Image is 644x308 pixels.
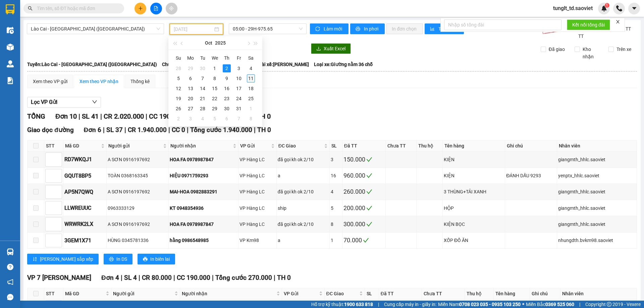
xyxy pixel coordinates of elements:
[363,237,369,243] span: check
[211,64,219,72] div: 1
[366,189,372,195] span: check
[187,126,189,134] span: |
[221,104,233,114] td: 2025-10-30
[197,83,209,94] td: 2025-10-14
[215,36,226,50] button: 2025
[331,172,341,179] div: 16
[170,221,237,228] div: HOA FA 0978987847
[174,95,182,103] div: 19
[124,274,137,282] span: SL 4
[209,104,221,114] td: 2025-10-29
[257,112,271,120] span: TH 0
[172,126,185,134] span: CC 0
[238,216,277,232] td: VP Hàng LC
[197,63,209,73] td: 2025-09-30
[331,204,341,212] div: 5
[557,140,637,151] th: Nhân viên
[212,274,214,282] span: |
[186,74,195,82] div: 6
[135,3,146,14] button: plus
[444,156,504,163] div: KIỆN
[278,142,323,149] span: ĐC Giao
[331,156,341,163] div: 3
[311,301,373,308] span: Hỗ trợ kỹ thuật:
[174,105,182,113] div: 26
[344,302,373,307] strong: 1900 633 818
[506,172,556,179] div: ĐÁNH DẤU 9293
[558,237,636,244] div: nhungdth.bvkm98.saoviet
[235,74,243,82] div: 10
[113,290,173,297] span: Người gửi
[199,64,207,72] div: 30
[104,112,144,120] span: CR 2.020.000
[211,84,219,93] div: 15
[558,221,636,228] div: giangmth_hhlc.saoviet
[278,156,328,163] div: đã gọi kh ok 2/10
[197,94,209,104] td: 2025-10-21
[606,3,608,8] span: 1
[233,94,245,104] td: 2025-10-24
[128,126,167,134] span: CR 1.940.000
[278,188,328,195] div: đã gọi kh ok 2/10
[197,114,209,124] td: 2025-11-04
[284,290,317,297] span: VP Gửi
[443,140,505,151] th: Tên hàng
[63,200,107,216] td: LLWREUUC
[316,46,321,52] span: download
[247,95,255,103] div: 25
[386,140,417,151] th: Chưa TT
[580,46,603,60] span: Kho nhận
[27,274,91,282] span: VP 7 [PERSON_NAME]
[548,4,598,12] span: tunglt_td.saoviet
[444,204,504,212] div: HỘP
[138,254,175,264] button: printerIn biên lai
[7,264,13,270] span: question-circle
[63,151,107,168] td: RD7WKQJ1
[546,46,568,53] span: Đã giao
[108,221,167,228] div: A SƠN 0916197692
[238,200,277,216] td: VP Hàng LC
[494,288,530,299] th: Tên hàng
[27,62,157,67] b: Tuyến: Lào Cai - [GEOGRAPHIC_DATA] ([GEOGRAPHIC_DATA])
[247,74,255,82] div: 11
[63,184,107,200] td: AP5N7QWQ
[44,288,63,299] th: STT
[7,77,14,84] img: solution-icon
[235,84,243,93] div: 17
[170,172,237,179] div: HIỆU 0971759293
[108,142,162,149] span: Người gửi
[174,25,213,33] input: 02/10/2025
[109,257,114,262] span: printer
[326,290,358,297] span: ĐC Giao
[186,84,195,93] div: 13
[101,274,119,282] span: Đơn 4
[245,104,257,114] td: 2025-11-01
[223,84,231,93] div: 16
[170,188,237,195] div: MAI-HOA 0982883291
[631,5,637,11] span: caret-down
[245,83,257,94] td: 2025-10-18
[628,3,640,14] button: caret-down
[27,254,99,264] button: sort-ascending[PERSON_NAME] sắp xếp
[366,157,372,163] span: check
[315,26,321,32] span: sync
[211,105,219,113] div: 29
[64,188,105,196] div: AP5N7QWQ
[170,156,237,163] div: HOA FA 0978987847
[314,61,373,68] span: Loại xe: Giường nằm 36 chỗ
[199,105,207,113] div: 28
[616,5,622,11] img: phone-icon
[31,24,160,34] span: Lào Cai - Hà Nội (Giường)
[384,301,436,308] span: Cung cấp máy in - giấy in:
[44,140,63,151] th: STT
[558,156,636,163] div: giangmth_hhlc.saoviet
[221,73,233,83] td: 2025-10-09
[100,112,102,120] span: |
[239,204,275,212] div: VP Hàng LC
[223,105,231,113] div: 30
[209,53,221,63] th: We
[239,221,275,228] div: VP Hàng LC
[6,4,14,14] img: logo-vxr
[235,105,243,113] div: 31
[350,23,385,34] button: printerIn phơi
